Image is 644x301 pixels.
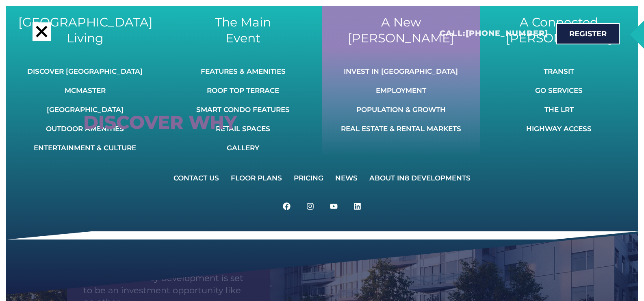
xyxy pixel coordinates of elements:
nav: Menu [341,62,461,138]
a: Contact Us [168,169,224,187]
a: Floor Plans [226,169,287,187]
a: Invest In [GEOGRAPHIC_DATA] [341,62,461,80]
a: [PHONE_NUMBER] [466,29,548,38]
a: Employment [341,81,461,99]
a: Outdoor Amenities [27,120,143,138]
a: Features & Amenities [196,62,290,80]
a: Smart Condo Features [196,101,290,119]
a: Pricing [288,169,329,187]
a: Real Estate & Rental Markets [341,120,461,138]
div: Discover why [83,114,254,131]
a: Entertainment & Culture [27,139,143,157]
nav: Menu [196,62,290,157]
a: Population & Growth [341,101,461,119]
h2: Call: [440,29,548,39]
span: Register [569,30,607,37]
a: Gallery [196,139,290,157]
a: Transit [526,62,592,80]
a: News [330,169,363,187]
a: The LRT [526,101,592,119]
nav: Menu [27,62,143,157]
a: [GEOGRAPHIC_DATA] [27,101,143,119]
a: Discover [GEOGRAPHIC_DATA] [27,62,143,80]
a: Highway Access [526,120,592,138]
a: McMaster [27,81,143,99]
a: About IN8 Developments [364,169,476,187]
a: Roof Top Terrace [196,81,290,99]
a: GO Services [526,81,592,99]
nav: Menu [168,169,476,187]
nav: Menu [526,62,592,138]
a: Register [556,23,620,44]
